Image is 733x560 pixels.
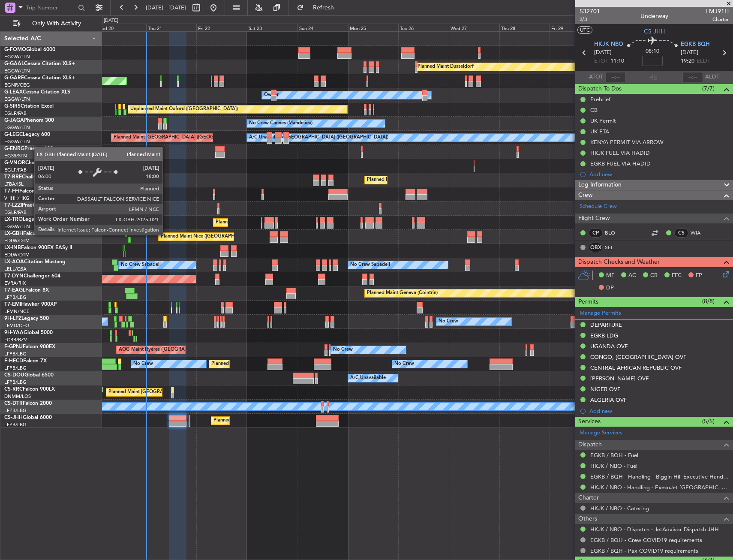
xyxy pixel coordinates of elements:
button: Refresh [293,1,344,15]
a: EGSS/STN [4,153,27,159]
span: CS-DTR [4,401,23,406]
a: EGLF/FAB [4,209,27,216]
span: 11:10 [610,57,624,66]
div: Planned Maint [GEOGRAPHIC_DATA] ([GEOGRAPHIC_DATA]) [213,414,348,427]
div: OBX [589,243,603,252]
div: Owner [264,89,279,102]
span: Refresh [306,5,342,11]
span: ETOT [594,57,608,66]
a: LFPB/LBG [4,422,27,428]
span: Leg Information [578,180,622,190]
a: Manage Permits [580,309,621,318]
a: CS-DTRFalcon 2000 [4,401,52,406]
a: Schedule Crew [580,202,617,211]
div: UK ETA [590,128,609,135]
div: CP [589,228,603,238]
a: EGGW/LTN [4,223,30,230]
a: F-GPNJFalcon 900EX [4,344,55,349]
div: No Crew [394,358,414,370]
a: HKJK / NBO - Catering [590,505,649,512]
div: EGKB LDG [590,332,618,339]
div: Unplanned Maint Oxford ([GEOGRAPHIC_DATA]) [130,103,238,116]
span: Dispatch [578,440,602,450]
div: AOG Maint Hyères ([GEOGRAPHIC_DATA]-[GEOGRAPHIC_DATA]) [119,343,264,356]
div: No Crew Sabadell [121,259,161,271]
span: LMJ91H [706,7,729,16]
span: AC [628,271,636,280]
div: Planned Maint [GEOGRAPHIC_DATA] ([GEOGRAPHIC_DATA]) [114,131,249,144]
a: EGGW/LTN [4,96,30,102]
span: Dispatch To-Dos [578,84,622,94]
a: LTBA/ISL [4,181,24,187]
span: DP [606,284,614,292]
a: CS-JHHGlobal 6000 [4,415,52,420]
a: LFMN/NCE [4,308,30,315]
div: DEPARTURE [590,321,622,328]
span: Dispatch Checks and Weather [578,257,660,267]
div: Fri 22 [196,24,247,31]
span: [DATE] [594,48,612,57]
div: Planned Maint Geneva (Cointrin) [367,287,438,300]
span: Only With Activity [22,21,90,27]
a: T7-BREChallenger 604 [4,175,59,180]
div: Underway [640,12,668,21]
span: G-LEAX [4,90,23,95]
a: LX-GBHFalcon 7X [4,231,47,236]
a: G-GAALCessna Citation XLS+ [4,61,75,66]
div: A/C Unavailable [350,372,386,385]
span: ELDT [697,57,710,66]
div: Planned Maint Dusseldorf [418,60,474,73]
span: Others [578,514,597,524]
button: UTC [577,26,592,34]
span: [DATE] - [DATE] [146,4,186,12]
a: T7-FFIFalcon 7X [4,189,43,194]
a: EGGW/LTN [4,68,30,74]
span: G-GARE [4,75,24,81]
a: EGLF/FAB [4,110,27,117]
span: HKJK NBO [594,40,623,49]
div: [DATE] [104,17,118,24]
span: 08:10 [646,47,659,56]
a: FCBB/BZV [4,337,27,343]
div: EGKB FUEL VIA HADID [590,160,651,167]
a: Manage Services [580,429,622,437]
a: G-ENRGPraetor 600 [4,146,53,151]
div: CONGO, [GEOGRAPHIC_DATA] OVF [590,353,686,361]
a: EGKB / BQH - Pax COVID19 requirements [590,547,698,554]
a: EDLW/DTM [4,252,30,258]
a: HKJK / NBO - Dispatch - JetAdvisor Dispatch JHH [590,526,719,533]
span: CS-DOU [4,373,24,378]
a: LFPB/LBG [4,365,27,371]
a: EGKB / BQH - Fuel [590,452,638,459]
a: 9H-YAAGlobal 5000 [4,330,53,335]
span: T7-DYN [4,274,24,279]
div: CENTRAL AFRICAN REPUBLIC OVF [590,364,682,371]
span: 2/3 [580,16,600,23]
div: Sat 23 [247,24,297,31]
span: Charter [578,493,599,503]
span: Charter [706,16,729,23]
a: T7-DYNChallenger 604 [4,274,60,279]
span: CS-RRC [4,387,23,392]
div: Thu 28 [499,24,550,31]
span: LX-AOA [4,259,24,265]
div: No Crew [133,358,153,370]
div: CS [674,228,688,238]
div: No Crew Sabadell [350,259,390,271]
a: LFPB/LBG [4,379,27,385]
span: 9H-YAA [4,330,24,335]
a: 9H-LPZLegacy 500 [4,316,49,321]
span: 532701 [580,7,600,16]
span: T7-LZZI [4,203,22,208]
span: G-GAAL [4,61,24,66]
div: Wed 20 [96,24,146,31]
div: Prebrief [590,96,610,103]
a: EGKB / BQH - Crew COVID19 requirements [590,536,702,544]
div: Planned Maint [GEOGRAPHIC_DATA] ([GEOGRAPHIC_DATA]) [211,358,346,370]
a: DNMM/LOS [4,393,31,400]
span: T7-BRE [4,175,22,180]
div: No Crew [439,315,458,328]
a: SEL [605,244,624,251]
span: EGKB BQH [681,40,710,49]
div: Planned Maint [GEOGRAPHIC_DATA] ([GEOGRAPHIC_DATA]) [108,386,243,399]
